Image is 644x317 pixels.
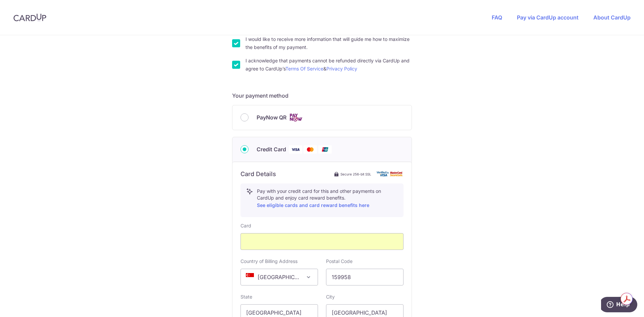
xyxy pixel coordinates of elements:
[240,145,404,154] div: Credit Card Visa Mastercard Union Pay
[246,35,412,51] label: I would like to receive more information that will guide me how to maximize the benefits of my pa...
[285,66,323,71] a: Terms Of Service
[257,188,398,209] p: Pay with your credit card for this and other payments on CardUp and enjoy card reward benefits.
[340,171,371,177] span: Secure 256-bit SSL
[13,13,46,21] img: CardUp
[492,14,502,21] a: FAQ
[257,202,369,208] a: See eligible cards and card reward benefits here
[246,57,412,73] label: I acknowledge that payments cannot be refunded directly via CardUp and agree to CardUp’s &
[289,145,302,154] img: Visa
[232,92,412,100] h5: Your payment method
[517,14,579,21] a: Pay via CardUp account
[257,145,286,153] span: Credit Card
[326,66,357,71] a: Privacy Policy
[326,269,404,285] input: Example 123456
[240,222,251,229] label: Card
[377,171,404,177] img: card secure
[240,258,298,265] label: Country of Billing Address
[289,113,303,122] img: Cards logo
[326,258,353,265] label: Postal Code
[326,294,335,300] label: City
[601,297,637,314] iframe: Opens a widget where you can find more information
[246,237,398,246] iframe: Secure card payment input frame
[241,269,318,285] span: Singapore
[240,113,404,122] div: PayNow QR Cards logo
[257,113,286,121] span: PayNow QR
[593,14,631,21] a: About CardUp
[318,145,332,154] img: Union Pay
[240,294,252,300] label: State
[304,145,317,154] img: Mastercard
[240,170,276,178] h6: Card Details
